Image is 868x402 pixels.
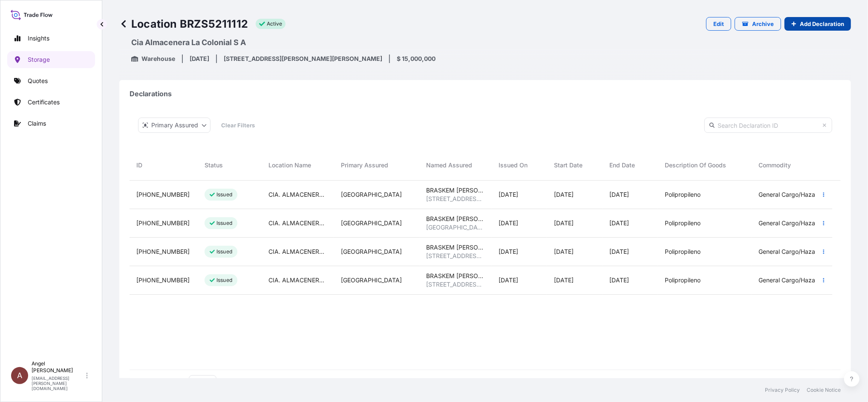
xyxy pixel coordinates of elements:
span: [DATE] [609,219,629,227]
span: Status [205,161,223,169]
span: [GEOGRAPHIC_DATA] [341,190,402,199]
a: Cookie Notice [807,387,841,393]
span: Polipropileno [665,219,701,227]
span: Description of Goods [665,161,726,169]
span: [DATE] [554,247,574,256]
p: Edit [713,20,724,28]
span: General Cargo/Hazardous Material [758,276,830,284]
p: Clear Filters [221,121,255,129]
p: active [267,20,282,27]
span: CIA. ALMACENERA LA COLONIAL S.A [268,276,327,284]
span: [GEOGRAPHIC_DATA] [426,223,485,232]
a: Certificates [7,94,95,111]
span: [GEOGRAPHIC_DATA] [341,247,402,256]
span: Polipropileno [665,247,701,256]
span: Polipropileno [665,190,701,199]
span: CIA. ALMACENERA LA COLONIAL S.A [268,219,327,227]
span: CIA. ALMACENERA LA COLONIAL S.A [268,190,327,199]
span: [DATE] [499,247,518,256]
p: Declarations [130,90,841,97]
span: [PHONE_NUMBER] [136,190,190,199]
p: Insights [28,34,49,43]
span: Start Date [554,161,583,169]
span: BRASKEM [PERSON_NAME] [GEOGRAPHIC_DATA] [426,272,485,280]
span: [GEOGRAPHIC_DATA] [341,219,402,227]
button: distributor Filter options [138,118,211,133]
a: Edit [706,17,731,31]
span: General Cargo/Hazardous Material [758,190,830,199]
span: BRASKEM [PERSON_NAME] [GEOGRAPHIC_DATA] [426,186,485,195]
p: Issued [216,277,232,284]
a: Privacy Policy [765,387,800,393]
span: [DATE] [499,276,518,284]
input: Search Declaration ID [704,118,832,133]
span: A [17,371,22,380]
p: Primary Assured [151,121,198,129]
p: Issued [216,220,232,227]
span: General Cargo/Hazardous Material [758,247,830,256]
span: [GEOGRAPHIC_DATA] [341,276,402,284]
span: [PHONE_NUMBER] [136,219,190,227]
span: [STREET_ADDRESS][PERSON_NAME] [426,195,485,203]
p: Issued [216,191,232,198]
p: Archive [752,20,774,28]
p: Storage [28,55,50,64]
p: [STREET_ADDRESS][PERSON_NAME][PERSON_NAME] [224,55,390,63]
span: End Date [609,161,635,169]
span: Issued On [499,161,528,169]
span: [DATE] [554,190,574,199]
span: Primary Assured [341,161,388,169]
span: [DATE] [499,190,518,199]
p: Quotes [28,77,48,85]
span: [PHONE_NUMBER] [136,276,190,284]
button: Clear Filters [214,118,262,132]
a: Quotes [7,72,95,89]
span: [DATE] [554,219,574,227]
p: Angel [PERSON_NAME] [32,360,84,374]
a: Claims [7,115,95,132]
a: Insights [7,30,95,47]
span: Polipropileno [665,276,701,284]
p: Cia Almacenera La Colonial S A [131,37,851,48]
span: [DATE] [499,219,518,227]
span: Named Assured [426,161,472,169]
p: [DATE] [190,55,217,63]
span: [DATE] [609,247,629,256]
span: ID [136,161,142,169]
p: [EMAIL_ADDRESS][PERSON_NAME][DOMAIN_NAME] [32,376,84,391]
span: [DATE] [609,276,629,284]
span: Commodity [758,161,791,169]
p: Warehouse [130,55,183,63]
span: [PHONE_NUMBER] [136,247,190,256]
span: [STREET_ADDRESS][PERSON_NAME] [426,280,485,289]
span: [STREET_ADDRESS][PERSON_NAME] [426,252,485,260]
p: $ 15,000,000 [397,55,435,63]
span: BRASKEM [PERSON_NAME] [GEOGRAPHIC_DATA] [426,243,485,252]
a: Storage [7,51,95,68]
span: Location Name [268,161,311,169]
p: Issued [216,248,232,255]
span: [DATE] [554,276,574,284]
p: Location BRZS5211112 [119,17,248,31]
span: [DATE] [609,190,629,199]
button: Archive [735,17,781,31]
span: BRASKEM [PERSON_NAME] [GEOGRAPHIC_DATA] [426,215,485,223]
p: Certificates [28,98,60,106]
span: CIA. ALMACENERA LA COLONIAL S.A [268,247,327,256]
a: Add Declaration [784,17,851,31]
p: Add Declaration [800,20,844,28]
span: General Cargo/Hazardous Material [758,219,830,227]
p: Claims [28,119,46,128]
